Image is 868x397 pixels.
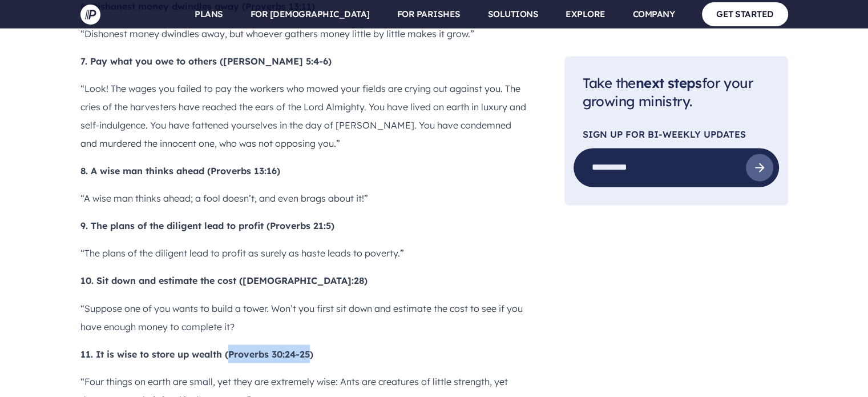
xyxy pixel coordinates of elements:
p: Sign Up For Bi-Weekly Updates [583,130,770,139]
span: next steps [636,74,702,91]
p: “The plans of the diligent lead to profit as surely as haste leads to poverty.” [80,244,528,262]
b: 8. A wise man thinks ahead (Proverbs 13:16) [80,165,280,177]
b: 10. Sit down and estimate the cost ([DEMOGRAPHIC_DATA]:28) [80,275,368,286]
b: 9. The plans of the diligent lead to profit (Proverbs 21:5) [80,220,334,231]
b: 7. Pay what you owe to others ([PERSON_NAME] 5:4-6) [80,55,332,67]
a: GET STARTED [702,2,788,26]
p: “Look! The wages you failed to pay the workers who mowed your fields are crying out against you. ... [80,79,528,153]
p: “A wise man thinks ahead; a fool doesn’t, and even brags about it!” [80,189,528,207]
b: 11. It is wise to store up wealth (Proverbs 30:24-25) [80,348,313,359]
span: Take the for your growing ministry. [583,74,753,110]
p: “Dishonest money dwindles away, but whoever gathers money little by little makes it grow.” [80,25,528,43]
p: “Suppose one of you wants to build a tower. Won’t you first sit down and estimate the cost to see... [80,299,528,335]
